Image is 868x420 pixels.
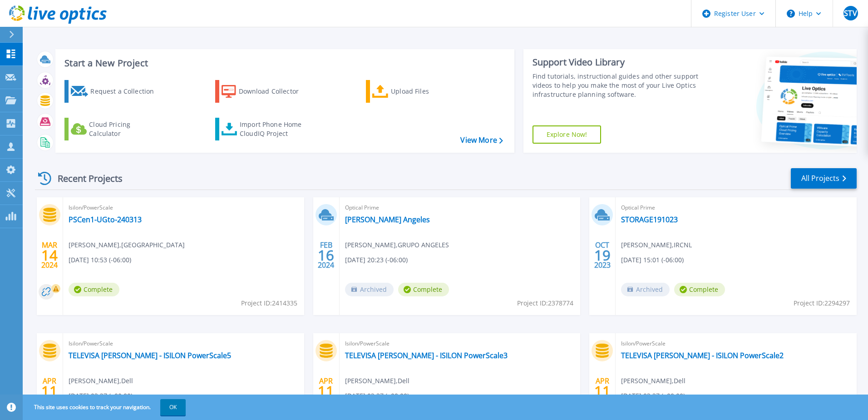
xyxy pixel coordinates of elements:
[594,387,611,395] span: 11
[791,168,857,189] a: All Projects
[239,82,311,100] div: Download Collector
[345,215,430,224] a: [PERSON_NAME] Angeles
[41,375,58,408] div: APR 2023
[621,283,670,296] span: Archived
[621,215,678,224] a: STORAGE191023
[366,80,467,103] a: Upload Files
[41,387,58,395] span: 11
[69,339,299,349] span: Isilon/PowerScale
[517,298,573,308] span: Project ID: 2378774
[69,203,299,213] span: Isilon/PowerScale
[345,339,575,349] span: Isilon/PowerScale
[621,203,851,213] span: Optical Prime
[621,391,685,401] span: [DATE] 03:37 (+00:00)
[844,10,857,17] span: STV
[794,298,850,308] span: Project ID: 2294297
[69,391,133,401] span: [DATE] 03:37 (+00:00)
[64,58,503,68] h3: Start a New Project
[69,255,131,265] span: [DATE] 10:53 (-06:00)
[345,351,508,360] a: TELEVISA [PERSON_NAME] - ISILON PowerScale3
[398,283,449,296] span: Complete
[90,82,163,100] div: Request a Collection
[160,399,186,415] button: OK
[621,255,684,265] span: [DATE] 15:01 (-06:00)
[64,118,166,140] a: Cloud Pricing Calculator
[621,339,851,349] span: Isilon/PowerScale
[41,251,58,259] span: 14
[594,251,611,259] span: 19
[318,251,334,259] span: 16
[25,399,186,415] span: This site uses cookies to track your navigation.
[215,80,316,103] a: Download Collector
[69,351,231,360] a: TELEVISA [PERSON_NAME] - ISILON PowerScale5
[594,239,611,272] div: OCT 2023
[533,72,702,99] div: Find tutorials, instructional guides and other support videos to help you make the most of your L...
[241,298,297,308] span: Project ID: 2414335
[460,136,503,145] a: View More
[621,351,784,360] a: TELEVISA [PERSON_NAME] - ISILON PowerScale2
[69,283,119,296] span: Complete
[674,283,725,296] span: Complete
[69,215,142,224] a: PSCen1-UGto-240313
[345,391,409,401] span: [DATE] 03:37 (+00:00)
[35,167,135,190] div: Recent Projects
[533,56,702,68] div: Support Video Library
[317,239,335,272] div: FEB 2024
[69,376,133,386] span: [PERSON_NAME] , Dell
[345,255,408,265] span: [DATE] 20:23 (-06:00)
[69,240,185,250] span: [PERSON_NAME] , [GEOGRAPHIC_DATA]
[345,203,575,213] span: Optical Prime
[594,375,611,408] div: APR 2023
[317,375,335,408] div: APR 2023
[533,125,602,144] a: Explore Now!
[345,283,394,296] span: Archived
[240,120,311,138] div: Import Phone Home CloudIQ Project
[391,82,464,100] div: Upload Files
[621,376,686,386] span: [PERSON_NAME] , Dell
[64,80,166,103] a: Request a Collection
[345,376,409,386] span: [PERSON_NAME] , Dell
[318,387,334,395] span: 11
[41,239,58,272] div: MAR 2024
[621,240,692,250] span: [PERSON_NAME] , IRCNL
[345,240,449,250] span: [PERSON_NAME] , GRUPO ANGELES
[89,120,162,138] div: Cloud Pricing Calculator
